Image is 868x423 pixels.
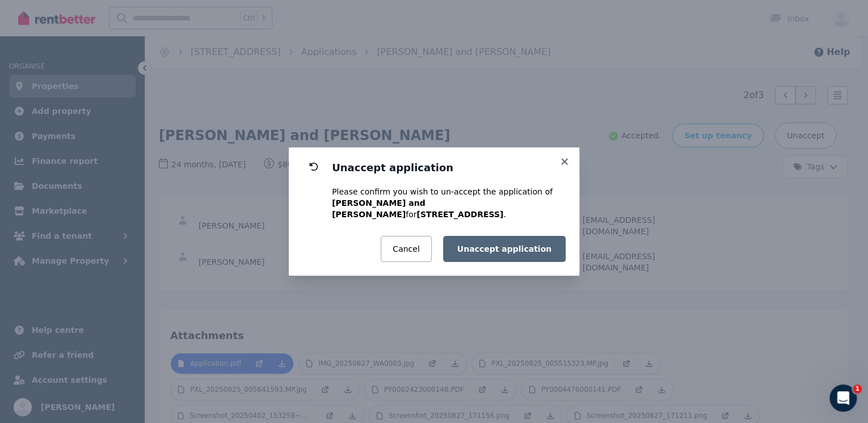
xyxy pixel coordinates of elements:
[332,186,566,220] p: Please confirm you wish to un-accept the application of for .
[332,161,566,175] h3: Unaccept application
[381,236,431,262] button: Cancel
[443,236,566,262] button: Unaccept application
[416,210,503,219] b: [STREET_ADDRESS]
[332,198,425,219] b: [PERSON_NAME] and [PERSON_NAME]
[829,384,857,412] iframe: Intercom live chat
[853,384,862,394] span: 1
